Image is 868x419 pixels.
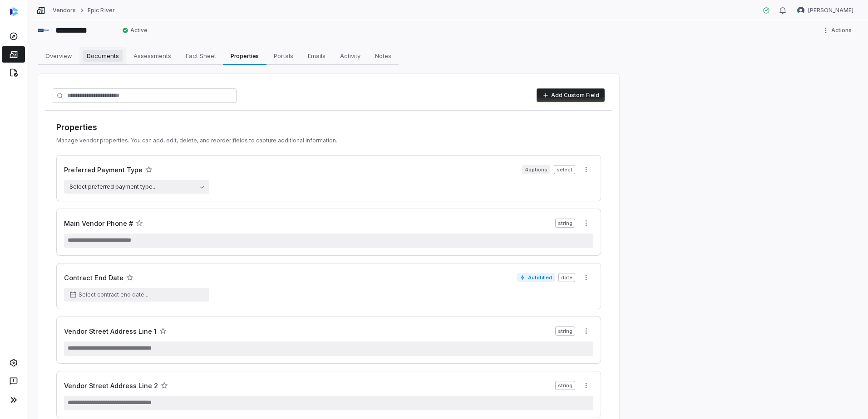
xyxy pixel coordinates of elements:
[64,288,209,302] button: Select contract end date...
[579,324,593,338] button: More actions
[304,50,329,62] span: Emails
[579,271,593,284] button: More actions
[42,50,76,62] span: Overview
[56,137,601,144] p: Manage vendor properties. You can add, edit, delete, and reorder fields to capture additional inf...
[555,326,575,336] span: string
[792,4,859,17] button: Brian Anderson avatar[PERSON_NAME]
[53,7,76,14] a: Vendors
[797,7,804,14] img: Brian Anderson avatar
[555,219,575,228] span: string
[537,88,605,102] button: Add Custom Field
[83,50,123,62] span: Documents
[10,7,18,16] img: svg%3e
[64,219,133,228] h3: Main Vendor Phone #
[579,379,593,392] button: More actions
[130,50,175,62] span: Assessments
[579,163,593,176] button: More actions
[79,291,148,298] span: Select contract end date...
[64,273,123,283] h3: Contract End Date
[517,273,555,282] span: Autofilled
[88,7,114,14] a: Epic River
[64,165,143,175] h3: Preferred Payment Type
[579,216,593,230] button: More actions
[56,122,601,133] h1: Properties
[227,50,263,62] span: Properties
[819,24,857,37] button: More actions
[371,50,395,62] span: Notes
[554,165,575,174] span: select
[182,50,220,62] span: Fact Sheet
[522,165,550,174] span: 4 options
[808,7,853,14] span: [PERSON_NAME]
[555,381,575,390] span: string
[64,326,157,336] h3: Vendor Street Address Line 1
[270,50,297,62] span: Portals
[336,50,364,62] span: Activity
[122,27,148,34] span: Active
[558,273,575,282] span: date
[64,381,158,390] h3: Vendor Street Address Line 2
